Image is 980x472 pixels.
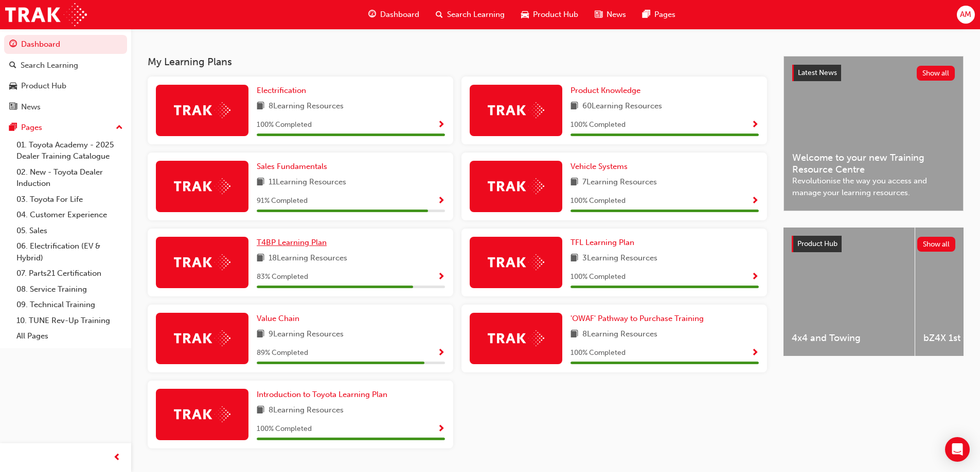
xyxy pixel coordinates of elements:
[437,273,445,282] span: Show Progress
[257,423,312,435] span: 100 % Completed
[447,9,505,21] span: Search Learning
[174,102,230,118] img: Trak
[12,328,127,344] a: All Pages
[4,118,127,137] button: Pages
[21,60,78,71] div: Search Learning
[488,178,544,194] img: Trak
[571,86,640,95] span: Product Knowledge
[21,101,41,113] div: News
[437,121,445,130] span: Show Progress
[797,239,838,248] span: Product Hub
[257,313,304,325] a: Value Chain
[586,4,634,25] a: news-iconNews
[571,100,578,113] span: book-icon
[436,8,443,21] span: search-icon
[9,103,17,112] span: news-icon
[488,254,544,270] img: Trak
[12,223,127,239] a: 05. Sales
[257,161,331,173] a: Sales Fundamentals
[751,119,759,131] button: Show Progress
[257,404,264,417] span: book-icon
[174,406,230,422] img: Trak
[437,425,445,434] span: Show Progress
[751,195,759,207] button: Show Progress
[751,347,759,360] button: Show Progress
[269,404,344,417] span: 8 Learning Resources
[257,314,299,323] span: Value Chain
[571,162,628,171] span: Vehicle Systems
[960,9,971,21] span: AM
[9,61,16,70] span: search-icon
[792,65,955,81] a: Latest NewsShow all
[116,121,123,135] span: up-icon
[571,176,578,189] span: book-icon
[437,119,445,131] button: Show Progress
[257,238,327,247] span: T4BP Learning Plan
[257,162,327,171] span: Sales Fundamentals
[257,100,264,113] span: book-icon
[4,98,127,117] a: News
[798,68,837,77] span: Latest News
[571,119,626,131] span: 100 % Completed
[571,271,626,283] span: 100 % Completed
[257,347,308,359] span: 89 % Completed
[634,4,684,25] a: pages-iconPages
[957,6,975,24] button: AM
[437,423,445,436] button: Show Progress
[571,85,645,97] a: Product Knowledge
[257,390,387,399] span: Introduction to Toyota Learning Plan
[783,228,915,356] a: 4x4 and Towing
[513,4,586,25] a: car-iconProduct Hub
[113,451,121,464] span: prev-icon
[571,237,638,249] a: TFL Learning Plan
[4,35,127,54] a: Dashboard
[12,266,127,281] a: 07. Parts21 Certification
[751,271,759,284] button: Show Progress
[257,328,264,341] span: book-icon
[783,56,964,211] a: Latest NewsShow allWelcome to your new Training Resource CentreRevolutionise the way you access a...
[174,330,230,346] img: Trak
[360,4,427,25] a: guage-iconDashboard
[9,82,17,91] span: car-icon
[12,137,127,164] a: 01. Toyota Academy - 2025 Dealer Training Catalogue
[12,281,127,297] a: 08. Service Training
[792,152,955,175] span: Welcome to your new Training Resource Centre
[257,389,391,401] a: Introduction to Toyota Learning Plan
[427,4,513,25] a: search-iconSearch Learning
[9,40,17,49] span: guage-icon
[5,3,87,26] img: Trak
[437,197,445,206] span: Show Progress
[269,176,346,189] span: 11 Learning Resources
[792,236,955,252] a: Product HubShow all
[571,314,704,323] span: 'OWAF' Pathway to Purchase Training
[792,332,906,344] span: 4x4 and Towing
[582,100,662,113] span: 60 Learning Resources
[437,195,445,207] button: Show Progress
[12,192,127,207] a: 03. Toyota For Life
[437,347,445,360] button: Show Progress
[751,197,759,206] span: Show Progress
[174,178,230,194] img: Trak
[437,271,445,284] button: Show Progress
[643,8,650,21] span: pages-icon
[607,9,626,21] span: News
[269,252,347,265] span: 18 Learning Resources
[917,66,955,81] button: Show all
[4,56,127,75] a: Search Learning
[269,328,344,341] span: 9 Learning Resources
[582,252,657,265] span: 3 Learning Resources
[571,313,708,325] a: 'OWAF' Pathway to Purchase Training
[571,238,634,247] span: TFL Learning Plan
[582,328,657,341] span: 8 Learning Resources
[571,328,578,341] span: book-icon
[257,271,308,283] span: 83 % Completed
[257,176,264,189] span: book-icon
[148,56,767,68] h3: My Learning Plans
[488,102,544,118] img: Trak
[12,297,127,313] a: 09. Technical Training
[751,349,759,358] span: Show Progress
[488,330,544,346] img: Trak
[571,252,578,265] span: book-icon
[751,121,759,130] span: Show Progress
